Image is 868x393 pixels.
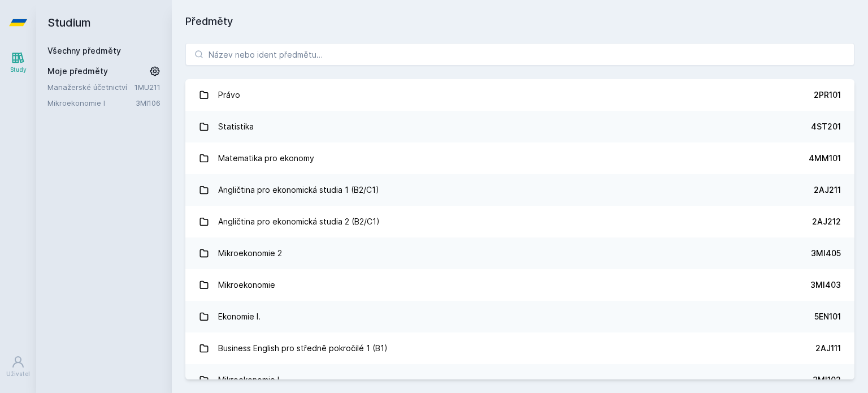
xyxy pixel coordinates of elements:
[815,343,841,354] div: 2AJ111
[185,237,854,269] a: Mikroekonomie 2 3MI405
[2,349,34,384] a: Uživatel
[185,269,854,301] a: Mikroekonomie 3MI403
[218,305,261,328] div: Ekonomie I.
[218,242,282,265] div: Mikroekonomie 2
[218,369,279,391] div: Mikroekonomie I
[814,184,841,196] div: 2AJ211
[218,337,388,360] div: Business English pro středně pokročilé 1 (B1)
[218,115,254,138] div: Statistika
[10,66,27,74] div: Study
[2,45,34,80] a: Study
[6,370,30,378] div: Uživatel
[812,216,841,227] div: 2AJ212
[185,332,854,364] a: Business English pro středně pokročilé 1 (B1) 2AJ111
[185,206,854,237] a: Angličtina pro ekonomická studia 2 (B2/C1) 2AJ212
[218,210,380,233] div: Angličtina pro ekonomická studia 2 (B2/C1)
[185,43,854,66] input: Název nebo ident předmětu…
[185,111,854,142] a: Statistika 4ST201
[814,89,841,101] div: 2PR101
[47,66,108,77] span: Moje předměty
[814,311,841,322] div: 5EN101
[185,14,854,29] h1: Předměty
[218,84,240,106] div: Právo
[185,142,854,174] a: Matematika pro ekonomy 4MM101
[809,153,841,164] div: 4MM101
[185,174,854,206] a: Angličtina pro ekonomická studia 1 (B2/C1) 2AJ211
[185,301,854,332] a: Ekonomie I. 5EN101
[810,279,841,291] div: 3MI403
[134,83,160,92] a: 1MU211
[813,374,841,386] div: 3MI102
[811,248,841,259] div: 3MI405
[47,97,136,109] a: Mikroekonomie I
[185,79,854,111] a: Právo 2PR101
[811,121,841,132] div: 4ST201
[47,46,121,55] a: Všechny předměty
[218,274,275,296] div: Mikroekonomie
[47,81,134,93] a: Manažerské účetnictví
[218,147,314,170] div: Matematika pro ekonomy
[136,98,160,107] a: 3MI106
[218,179,379,201] div: Angličtina pro ekonomická studia 1 (B2/C1)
